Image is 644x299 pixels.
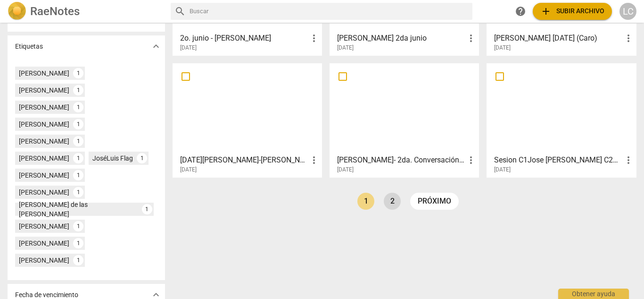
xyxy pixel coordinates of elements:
div: [PERSON_NAME] [19,256,69,265]
span: [DATE] [494,166,511,174]
div: [PERSON_NAME] de las [PERSON_NAME] [19,200,138,219]
div: 1 [73,68,83,78]
div: [PERSON_NAME] [19,239,69,248]
span: [DATE] [494,44,511,52]
span: search [174,6,186,17]
span: expand_more [150,41,162,52]
span: [DATE] [180,166,197,174]
button: LC [619,3,636,20]
h3: Sofi Pinasco 2 Junio (Caro) [494,33,622,44]
button: Subir [533,3,612,20]
div: [PERSON_NAME] [19,103,69,112]
div: [PERSON_NAME] [19,222,69,231]
a: [DATE][PERSON_NAME]-[PERSON_NAME][DATE] [176,67,319,173]
div: 1 [73,255,83,265]
div: [PERSON_NAME] [19,188,69,197]
span: more_vert [465,154,477,166]
div: 1 [73,136,83,146]
div: [PERSON_NAME] [19,154,69,163]
h3: Graciela Soraide 2da junio [337,33,465,44]
h2: RaeNotes [30,5,80,18]
a: Obtener ayuda [512,3,529,20]
a: Page 2 [384,193,401,210]
div: 1 [73,170,83,180]
p: Etiquetas [15,42,43,51]
button: Mostrar más [149,39,163,53]
div: 1 [142,204,152,214]
div: 1 [73,238,83,248]
div: JoséLuis Flag [92,154,133,163]
div: 1 [73,102,83,112]
span: help [515,6,526,17]
span: [DATE] [180,44,197,52]
span: more_vert [308,154,320,166]
span: [DATE] [337,44,354,52]
div: Obtener ayuda [558,289,629,299]
div: [PERSON_NAME] [19,85,69,95]
div: 1 [73,85,83,95]
span: add [540,6,552,17]
span: Subir archivo [540,6,604,17]
a: próximo [410,193,459,210]
a: Page 1 is your current page [357,193,374,210]
div: [PERSON_NAME] [19,68,69,78]
div: [PERSON_NAME] [19,171,69,180]
div: 1 [137,153,147,163]
h3: Sesion C1Jose Luis C2Hoty junio 2025 [494,154,622,166]
h3: 2o. junio - Claudia Ramirez [180,33,308,44]
a: Sesion C1Jose [PERSON_NAME] C2Hoty [DATE][DATE] [490,67,633,173]
h3: Viviana- 2da. Conversación Junio [337,154,465,166]
a: LogoRaeNotes [8,2,163,21]
input: Buscar [190,4,469,19]
h3: 2º de junio-Lourdes Pereyra [180,154,308,166]
span: more_vert [623,154,634,166]
img: Logo [8,2,26,21]
span: more_vert [308,33,320,44]
a: [PERSON_NAME]- 2da. Conversación Junio[DATE] [333,67,476,173]
div: 1 [73,221,83,231]
span: more_vert [623,33,634,44]
div: [PERSON_NAME] [19,120,69,129]
div: [PERSON_NAME] [19,137,69,146]
div: 1 [73,119,83,129]
div: 1 [73,153,83,163]
span: more_vert [465,33,477,44]
div: 1 [73,187,83,197]
span: [DATE] [337,166,354,174]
